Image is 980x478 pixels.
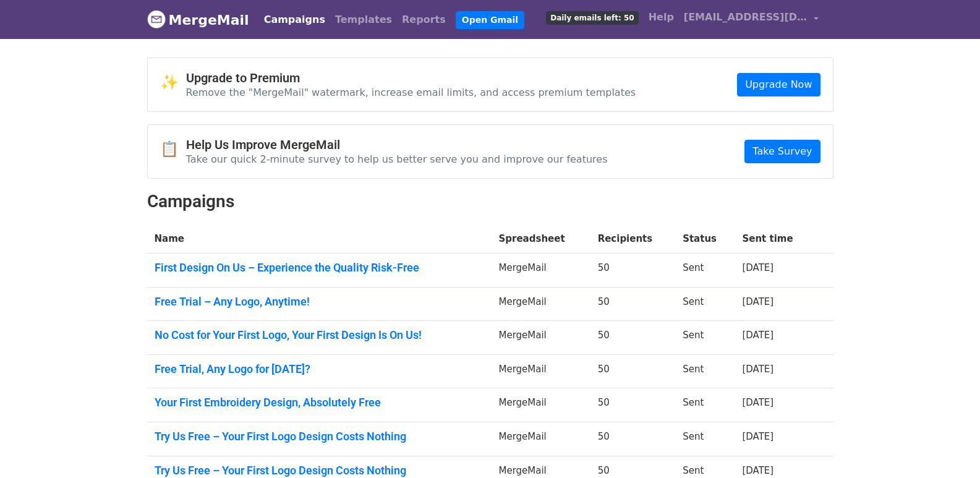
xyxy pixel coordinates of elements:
td: MergeMail [491,287,590,321]
td: MergeMail [491,354,590,388]
img: MergeMail logo [147,10,166,28]
a: First Design On Us – Experience the Quality Risk-Free [155,261,484,275]
a: Open Gmail [456,11,524,29]
td: 50 [590,354,676,388]
a: [DATE] [742,296,773,307]
td: Sent [675,422,735,456]
td: MergeMail [491,422,590,456]
th: Recipients [590,224,676,254]
td: Sent [675,354,735,388]
td: MergeMail [491,321,590,355]
h2: Campaigns [147,191,833,212]
a: [DATE] [742,262,773,273]
th: Name [147,224,492,254]
th: Status [675,224,735,254]
a: Free Trial, Any Logo for [DATE]? [155,362,484,376]
a: Campaigns [259,7,330,32]
span: [EMAIL_ADDRESS][DOMAIN_NAME] [684,10,807,25]
td: Sent [675,321,735,355]
a: No Cost for Your First Logo, Your First Design Is On Us! [155,328,484,342]
span: Daily emails left: 50 [546,11,638,25]
a: [DATE] [742,465,773,476]
td: 50 [590,254,676,288]
a: Help [644,5,679,30]
h4: Upgrade to Premium [186,70,636,85]
td: MergeMail [491,254,590,288]
th: Sent time [735,224,815,254]
td: 50 [590,287,676,321]
a: [EMAIL_ADDRESS][DOMAIN_NAME] [679,5,824,34]
td: MergeMail [491,388,590,422]
a: [DATE] [742,364,773,375]
a: Templates [330,7,397,32]
a: Your First Embroidery Design, Absolutely Free [155,396,484,409]
td: Sent [675,388,735,422]
span: 📋 [160,140,186,158]
p: Take our quick 2-minute survey to help us better serve you and improve our features [186,153,608,166]
p: Remove the "MergeMail" watermark, increase email limits, and access premium templates [186,86,636,99]
span: ✨ [160,74,186,92]
a: Take Survey [744,140,820,163]
td: 50 [590,422,676,456]
th: Spreadsheet [491,224,590,254]
a: Try Us Free – Your First Logo Design Costs Nothing [155,464,484,477]
a: [DATE] [742,330,773,341]
a: Reports [397,7,451,32]
a: [DATE] [742,431,773,442]
td: 50 [590,321,676,355]
td: 50 [590,388,676,422]
a: MergeMail [147,7,249,33]
td: Sent [675,287,735,321]
a: Free Trial – Any Logo, Anytime! [155,295,484,309]
a: [DATE] [742,397,773,408]
a: Upgrade Now [737,73,820,96]
td: Sent [675,254,735,288]
h4: Help Us Improve MergeMail [186,137,608,152]
a: Try Us Free – Your First Logo Design Costs Nothing [155,430,484,443]
a: Daily emails left: 50 [541,5,643,30]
